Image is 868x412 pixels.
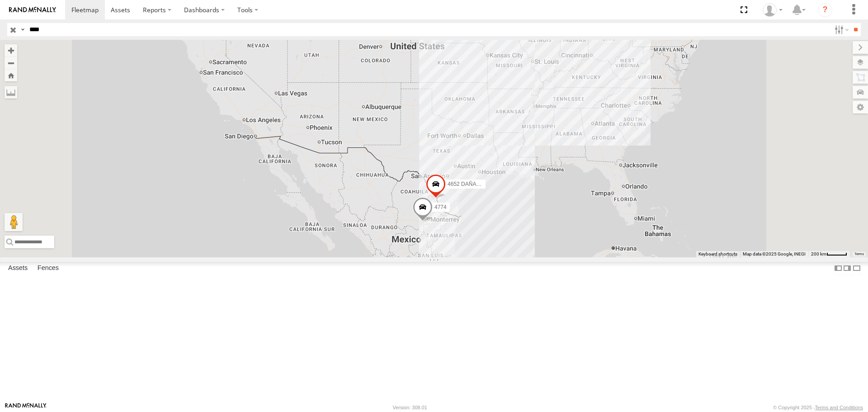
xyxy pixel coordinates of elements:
span: 4652 DAÑADO [448,181,484,187]
button: Keyboard shortcuts [698,251,737,257]
label: Assets [4,262,32,275]
button: Zoom in [5,44,17,57]
div: Caseta Laredo TX [759,3,786,17]
a: Terms (opens in new tab) [854,252,864,256]
span: 200 km [811,251,826,256]
label: Search Query [19,23,26,36]
button: Zoom Home [5,69,17,81]
div: Version: 308.01 [393,405,427,410]
button: Zoom out [5,57,17,69]
label: Dock Summary Table to the Right [843,262,852,275]
label: Search Filter Options [831,23,850,36]
div: © Copyright 2025 - [773,405,863,410]
i: ? [818,3,832,17]
a: Visit our Website [5,403,47,412]
label: Map Settings [853,101,868,114]
a: Terms and Conditions [815,405,863,410]
span: 4774 [434,204,447,211]
button: Map Scale: 200 km per 42 pixels [808,251,850,257]
span: Map data ©2025 Google, INEGI [743,251,806,256]
label: Fences [33,262,63,275]
button: Drag Pegman onto the map to open Street View [5,213,23,231]
label: Hide Summary Table [852,262,861,275]
label: Measure [5,86,17,99]
img: rand-logo.svg [9,7,56,13]
label: Dock Summary Table to the Left [834,262,843,275]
